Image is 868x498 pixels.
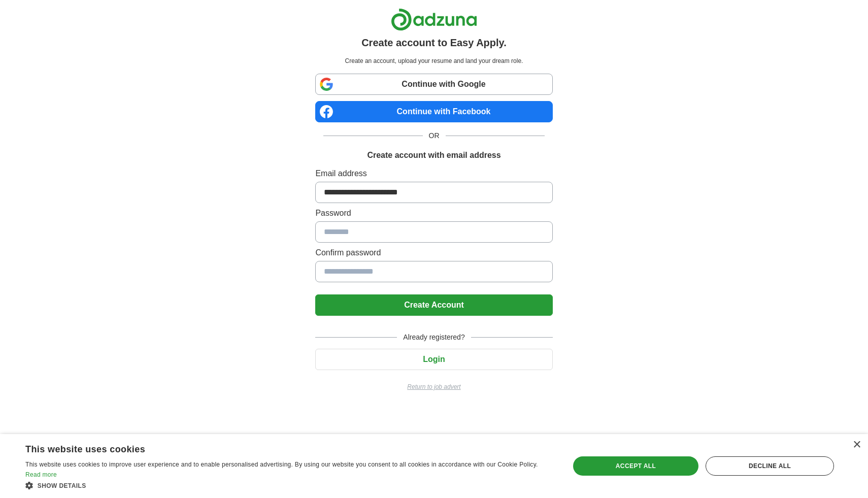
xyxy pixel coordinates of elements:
[315,294,552,316] button: Create Account
[853,441,860,449] div: Close
[38,482,86,489] span: Show details
[315,349,552,370] button: Login
[315,382,552,391] a: Return to job advert
[423,130,446,141] span: OR
[25,480,553,490] div: Show details
[397,332,471,343] span: Already registered?
[315,74,552,95] a: Continue with Google
[391,8,477,31] img: Adzuna logo
[706,456,834,476] div: Decline all
[315,101,552,122] a: Continue with Facebook
[315,355,552,363] a: Login
[367,149,500,161] h1: Create account with email address
[317,56,550,65] p: Create an account, upload your resume and land your dream role.
[25,440,528,455] div: This website uses cookies
[361,35,507,50] h1: Create account to Easy Apply.
[25,461,538,468] span: This website uses cookies to improve user experience and to enable personalised advertising. By u...
[25,471,57,478] a: Read more, opens a new window
[315,207,552,219] label: Password
[315,168,552,180] label: Email address
[315,247,552,259] label: Confirm password
[573,456,698,476] div: Accept all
